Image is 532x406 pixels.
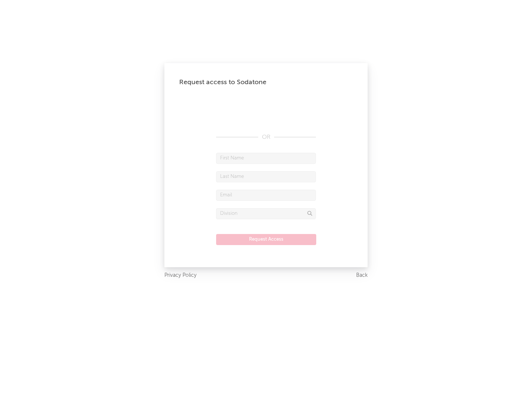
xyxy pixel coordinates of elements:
div: Request access to Sodatone [179,78,353,87]
div: OR [216,133,316,142]
input: Last Name [216,171,316,182]
a: Back [356,271,368,280]
input: First Name [216,153,316,164]
input: Email [216,190,316,201]
input: Division [216,208,316,219]
a: Privacy Policy [164,271,197,280]
button: Request Access [216,234,316,245]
